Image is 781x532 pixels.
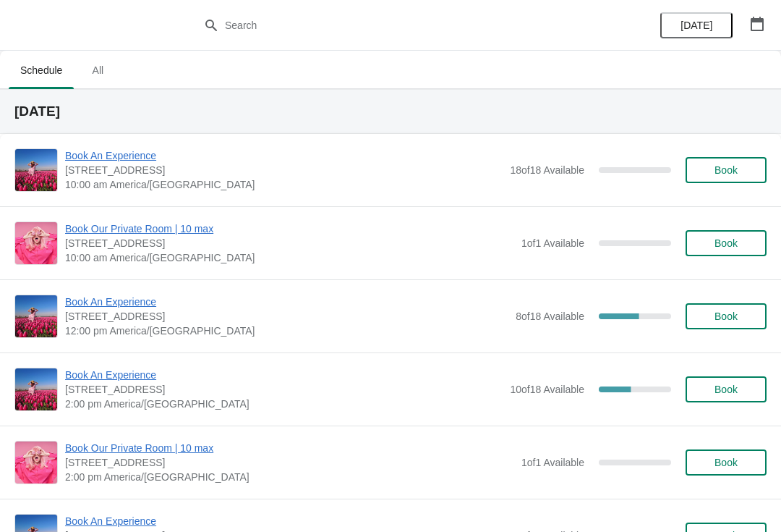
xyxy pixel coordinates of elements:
span: Book An Experience [65,295,508,309]
span: 1 of 1 Available [521,457,584,468]
span: Book An Experience [65,514,503,528]
button: Book [686,376,767,402]
span: 10:00 am America/[GEOGRAPHIC_DATA] [65,177,503,192]
span: Book [714,164,738,176]
button: Book [686,157,767,183]
span: 1 of 1 Available [521,237,584,249]
img: Book An Experience | 1815 North Milwaukee Avenue, Chicago, IL, USA | 12:00 pm America/Chicago [15,295,57,337]
span: Book Our Private Room | 10 max [65,441,514,455]
img: Book An Experience | 1815 North Milwaukee Avenue, Chicago, IL, USA | 10:00 am America/Chicago [15,149,57,191]
img: Book Our Private Room | 10 max | 1815 N. Milwaukee Ave., Chicago, IL 60647 | 2:00 pm America/Chicago [15,442,57,484]
button: [DATE] [660,12,733,38]
span: Book An Experience [65,148,503,163]
button: Book [686,303,767,329]
span: 12:00 pm America/[GEOGRAPHIC_DATA] [65,324,508,338]
input: Search [224,12,586,38]
h2: [DATE] [14,104,767,119]
span: 2:00 pm America/[GEOGRAPHIC_DATA] [65,470,514,484]
span: All [80,57,116,83]
span: Book An Experience [65,368,503,382]
img: Book An Experience | 1815 North Milwaukee Avenue, Chicago, IL, USA | 2:00 pm America/Chicago [15,368,57,410]
span: [DATE] [680,20,712,31]
span: Book [714,457,738,468]
img: Book Our Private Room | 10 max | 1815 N. Milwaukee Ave., Chicago, IL 60647 | 10:00 am America/Chi... [15,222,57,264]
span: Book [714,384,738,395]
span: 18 of 18 Available [510,164,584,176]
span: [STREET_ADDRESS] [65,382,503,397]
span: [STREET_ADDRESS] [65,163,503,177]
span: [STREET_ADDRESS] [65,455,514,470]
span: [STREET_ADDRESS] [65,309,508,324]
button: Book [686,449,767,476]
button: Book [686,230,767,256]
span: 8 of 18 Available [516,311,584,322]
span: Schedule [9,57,74,83]
span: Book [714,237,738,249]
span: 10 of 18 Available [510,384,584,395]
span: [STREET_ADDRESS] [65,236,514,250]
span: 2:00 pm America/[GEOGRAPHIC_DATA] [65,397,503,411]
span: Book Our Private Room | 10 max [65,221,514,236]
span: 10:00 am America/[GEOGRAPHIC_DATA] [65,250,514,265]
span: Book [714,311,738,322]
